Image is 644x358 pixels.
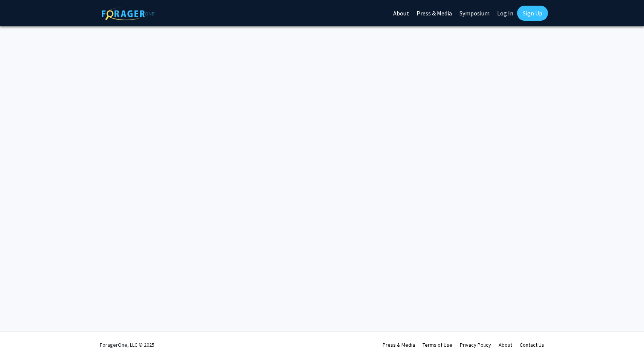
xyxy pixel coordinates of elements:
[100,332,154,358] div: ForagerOne, LLC © 2025
[460,341,491,348] a: Privacy Policy
[383,341,415,348] a: Press & Media
[102,7,154,20] img: ForagerOne Logo
[520,341,544,348] a: Contact Us
[499,341,512,348] a: About
[423,341,452,348] a: Terms of Use
[517,6,548,21] a: Sign Up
